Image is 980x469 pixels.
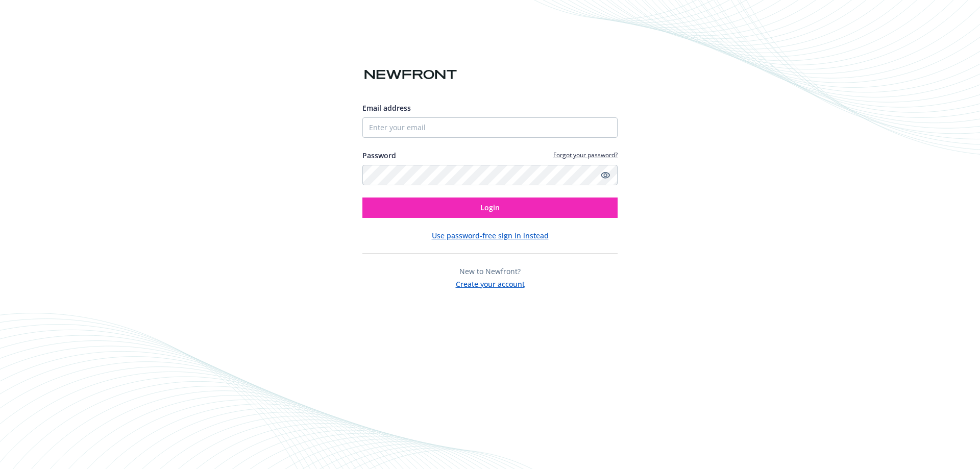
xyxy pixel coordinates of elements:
[362,117,618,138] input: Enter your email
[362,103,411,113] span: Email address
[362,66,459,84] img: Newfront logo
[362,150,396,161] label: Password
[432,230,549,241] button: Use password-free sign in instead
[456,277,525,289] button: Create your account
[553,151,618,159] a: Forgot your password?
[362,198,618,218] button: Login
[480,203,500,212] span: Login
[362,165,618,185] input: Enter your password
[599,169,611,181] a: Show password
[459,266,521,276] span: New to Newfront?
